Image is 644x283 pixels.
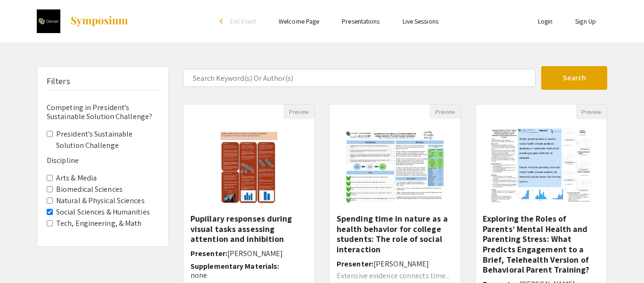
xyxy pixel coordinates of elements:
[403,17,438,26] a: Live Sessions
[56,195,145,206] label: Natural & Physical Sciences
[541,66,607,90] button: Search
[335,119,454,214] img: <p class="ql-align-center">&nbsp;<strong>Spending time in nature as a health behavior for college...
[47,76,70,86] h5: Filters
[220,18,225,24] div: arrow_back_ios
[283,104,314,119] button: Preview
[210,119,288,214] img: <p><span style="color: black;">Pupillary responses during visual tasks assessing attention and in...
[429,104,461,119] button: Preview
[279,17,319,26] a: Welcome Page
[56,184,123,195] label: Biomedical Sciences
[190,261,279,271] span: Supplementary Materials:
[576,104,607,119] button: Preview
[7,240,40,276] iframe: Chat
[56,206,150,218] label: Social Sciences & Humanities
[56,172,97,184] label: Arts & Media
[56,129,159,151] label: President's Sustainable Solution Challenge
[37,9,129,33] a: The 2024 Research and Creative Activities Symposium (RaCAS)
[190,249,307,258] h6: Presenter:
[483,214,600,275] h5: Exploring the Roles of Parents’ Mental Health and Parenting Stress: What Predicts Engagement to a...
[190,214,307,244] h5: Pupillary responses during visual tasks assessing attention and inhibition
[37,9,60,33] img: The 2024 Research and Creative Activities Symposium (RaCAS)
[227,249,283,258] span: [PERSON_NAME]
[337,259,454,268] h6: Presenter:
[47,156,159,165] h6: Discipline
[56,218,142,229] label: Tech, Engineering, & Math
[70,16,129,27] img: Symposium by ForagerOne
[47,103,159,121] h6: Competing in President's Sustainable Solution Challenge?
[230,17,256,26] span: Exit Event
[575,17,596,26] a: Sign Up
[337,214,454,254] h5: Spending time in nature as a health behavior for college students: The role of social interaction
[337,272,454,280] p: Extensive evidence connects time...
[373,259,429,269] span: [PERSON_NAME]
[183,69,536,87] input: Search Keyword(s) Or Author(s)
[481,119,601,214] img: <p><strong style="color: black;">Exploring the Roles of Parents’ Mental Health and Parenting Stre...
[538,17,553,26] a: Login
[342,17,380,26] a: Presentations
[190,271,307,280] p: none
